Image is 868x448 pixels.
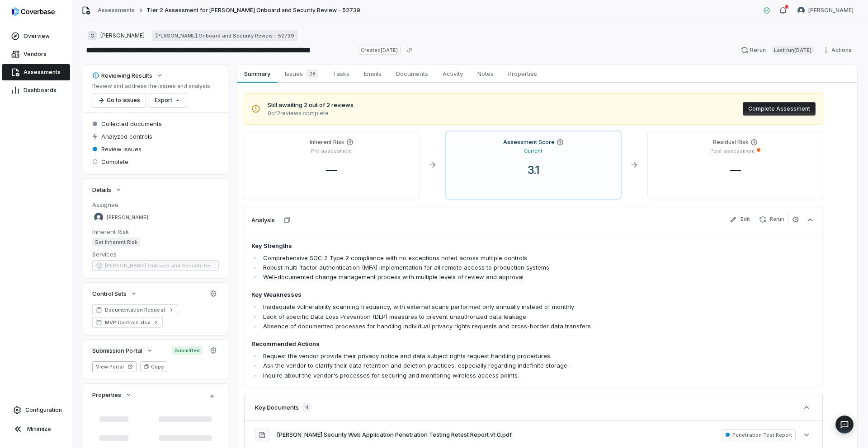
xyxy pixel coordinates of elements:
[302,403,311,412] span: 4
[90,67,166,84] button: Reviewing Results
[277,430,512,439] button: [PERSON_NAME] Security Web Application Penetration Testing Retest Report v1.0.pdf
[2,46,70,62] a: Vendors
[172,346,203,355] span: Submitted
[268,110,354,117] span: 0 of 2 reviews complete
[24,69,61,76] span: Assessments
[261,253,703,263] li: Comprehensive SOC 2 Type 2 compliance with no exceptions noted across multiple controls
[808,7,854,14] span: [PERSON_NAME]
[723,163,748,177] span: —
[24,33,50,40] span: Overview
[520,163,547,177] span: 3.1
[241,68,274,79] span: Summary
[261,361,703,370] li: Ask the vendor to clarify their data retention and deletion practices, especially regarding indef...
[743,102,816,116] button: Complete Assessment
[94,213,103,222] img: Samuel Folarin avatar
[92,361,137,372] button: View Portal
[261,302,703,312] li: Inadequate vulnerability scanning frequency, with external scans performed only annually instead ...
[392,68,432,79] span: Documents
[261,371,703,380] li: Inquire about the vendor's processes for securing and monitoring wireless access points.
[268,101,354,110] span: Still awaiting 2 out of 2 reviews
[261,322,703,331] li: Absence of documented processes for handling individual privacy rights requests and cross-border ...
[726,214,754,225] button: Edit
[755,214,788,225] button: Rerun
[92,186,111,194] span: Details
[281,67,322,80] span: Issues
[524,148,542,154] p: Current
[107,214,148,221] span: [PERSON_NAME]
[261,272,703,282] li: Well-documented change management process with multiple levels of review and approval
[100,32,145,39] span: [PERSON_NAME]
[261,351,703,361] li: Request the vendor provide their privacy notice and data subject rights request handling procedures.
[101,120,162,128] span: Collected documents
[92,346,142,355] span: Submission Portal
[319,163,344,177] span: —
[92,83,210,90] p: Review and address the issues and analysis
[358,46,401,55] span: Created [DATE]
[251,340,703,349] h4: Recommended Actions
[92,93,146,107] button: Go to issues
[149,93,187,107] button: Export
[474,68,497,79] span: Notes
[820,43,857,57] button: Actions
[736,43,820,57] button: RerunLast run[DATE]
[90,285,140,302] button: Control Sets
[503,139,555,146] h4: Assessment Score
[439,68,467,79] span: Activity
[25,406,62,414] span: Configuration
[92,238,140,247] span: Set Inherent Risk
[2,82,70,98] a: Dashboards
[401,42,418,58] button: Copy link
[92,250,219,258] dt: Services
[24,87,57,94] span: Dashboards
[771,46,814,55] span: Last run [DATE]
[90,342,156,359] button: Submission Portal
[152,30,298,41] a: [PERSON_NAME] Onboard and Security Review - 52739
[92,391,121,399] span: Properties
[92,228,219,236] dt: Inherent Risk
[4,402,68,418] a: Configuration
[797,7,805,14] img: Samuel Folarin avatar
[24,51,47,58] span: Vendors
[12,7,55,16] img: logo-D7KZi-bG.svg
[2,64,70,80] a: Assessments
[311,148,352,154] p: Pre-assessment
[251,242,703,251] h4: Key Strengths
[329,68,353,79] span: Tasks
[505,68,541,79] span: Properties
[146,7,360,14] span: Tier 2 Assessment for [PERSON_NAME] Onboard and Security Review - 52739
[85,28,147,44] button: G[PERSON_NAME]
[360,68,385,79] span: Emails
[92,71,152,79] div: Reviewing Results
[101,158,128,166] span: Complete
[310,139,344,146] h4: Inherent Risk
[92,304,178,315] a: Documentation Request
[261,312,703,322] li: Lack of specific Data Loss Prevention (DLP) measures to prevent unauthorized data leakage
[140,361,167,372] button: Copy
[713,139,749,146] h4: Residual Risk
[90,182,125,198] button: Details
[105,306,165,313] span: Documentation Request
[710,148,755,154] p: Post-assessment
[101,132,152,140] span: Analyzed controls
[307,69,318,78] span: 28
[4,420,68,438] button: Minimize
[251,216,275,224] h3: Analysis
[27,425,51,433] span: Minimize
[105,319,150,326] span: MVP Controls.xlsx
[255,403,299,411] h3: Key Documents
[92,317,163,328] a: MVP Controls.xlsx
[2,28,70,44] a: Overview
[92,201,219,209] dt: Assignee
[792,4,859,17] button: Samuel Folarin avatar[PERSON_NAME]
[90,387,135,403] button: Properties
[722,429,796,440] span: Penetration Test Report
[251,290,703,299] h4: Key Weaknesses
[92,289,127,298] span: Control Sets
[261,263,703,272] li: Robust multi-factor authentication (MFA) implementation for all remote access to production systems
[101,145,142,153] span: Review issues
[98,7,135,14] a: Assessments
